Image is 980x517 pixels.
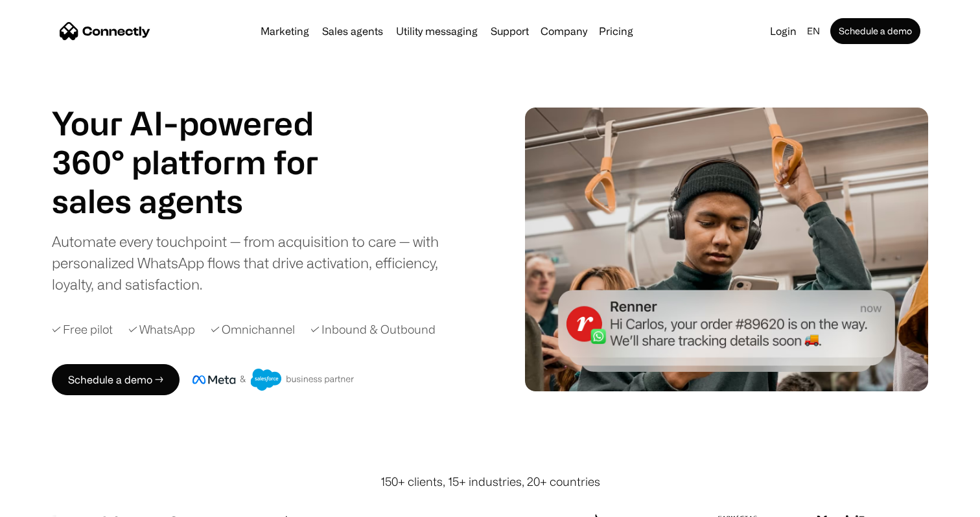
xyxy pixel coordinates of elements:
[52,181,350,220] div: carousel
[52,181,350,220] div: 1 of 4
[192,369,355,391] img: Meta and Salesforce business partner badge.
[13,493,78,512] aside: Language selected: English
[807,22,820,40] div: en
[52,104,350,181] h1: Your AI-powered 360° platform for
[310,321,436,338] div: ✓ Inbound & Outbound
[52,231,460,295] div: Automate every touchpoint — from acquisition to care — with personalized WhatsApp flows that driv...
[317,26,388,36] a: Sales agents
[380,473,600,490] div: 150+ clients, 15+ industries, 20+ countries
[52,181,350,220] h1: sales agents
[537,22,591,40] div: Company
[765,22,802,40] a: Login
[830,18,920,44] a: Schedule a demo
[541,22,587,40] div: Company
[485,26,534,36] a: Support
[60,21,150,41] a: home
[26,494,78,512] ul: Language list
[128,321,195,338] div: ✓ WhatsApp
[594,26,638,36] a: Pricing
[52,364,180,395] a: Schedule a demo →
[391,26,483,36] a: Utility messaging
[211,321,295,338] div: ✓ Omnichannel
[802,22,828,40] div: en
[52,321,113,338] div: ✓ Free pilot
[255,26,314,36] a: Marketing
